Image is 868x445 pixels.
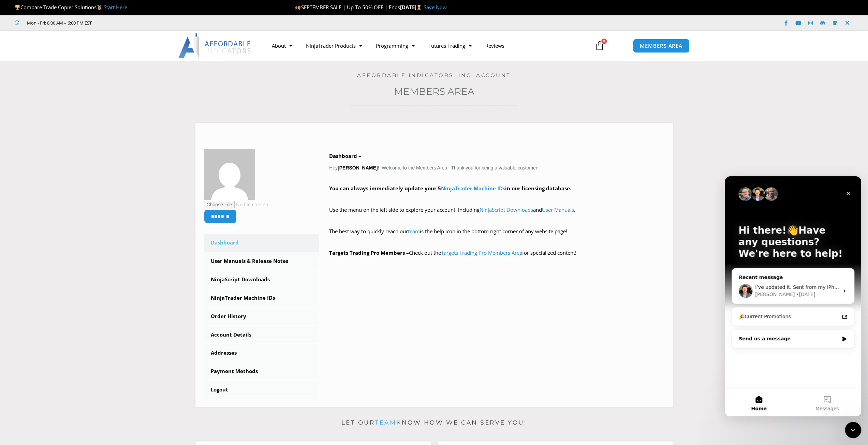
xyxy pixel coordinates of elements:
[329,227,664,246] p: The best way to quickly reach our is the help icon in the bottom right corner of any website page!
[601,39,607,44] span: 0
[204,344,319,362] a: Addresses
[725,176,861,416] iframe: Intercom live chat
[204,234,319,252] a: Dashboard
[480,206,533,213] a: NinjaScript Downloads
[633,39,690,53] a: MEMBERS AREA
[640,43,682,48] span: MEMBERS AREA
[369,38,422,54] a: Programming
[265,38,587,54] nav: Menu
[329,152,361,159] b: Dashboard –
[204,381,319,399] a: Logout
[204,149,255,200] img: 5f134d5080cd8606c769c067cdb75d253f8f6419f1c7daba1e0781ed198c4de3
[329,185,571,192] strong: You can always immediately update your 5 in our licensing database.
[204,289,319,307] a: NinjaTrader Machine IDs
[104,4,127,11] a: Start Here
[178,33,252,58] img: LogoAI
[394,86,474,97] a: Members Area
[329,205,664,224] p: Use the menu on the left side to explore your account, including and .
[204,308,319,325] a: Order History
[408,228,420,235] a: team
[329,249,409,256] strong: Targets Trading Pro Members –
[375,419,396,426] a: team
[299,38,369,54] a: NinjaTrader Products
[101,19,204,26] iframe: Customer reviews powered by Trustpilot
[423,4,446,11] a: Save Now
[204,234,319,399] nav: Account pages
[204,362,319,380] a: Payment Methods
[845,422,861,438] iframe: Intercom live chat
[97,5,102,10] img: 🥇
[422,38,479,54] a: Futures Trading
[585,36,615,56] a: 0
[204,326,319,344] a: Account Details
[416,5,422,10] img: ⌛
[338,165,378,170] strong: [PERSON_NAME]
[25,19,92,27] span: Mon - Fri: 8:00 AM – 6:00 PM EST
[441,185,505,192] a: NinjaTrader Machine IDs
[295,5,300,10] img: 🍂
[15,5,20,10] img: 🏆
[329,248,664,258] p: Check out the for specialized content!
[357,72,511,78] a: Affordable Indicators, Inc. Account
[204,271,319,288] a: NinjaScript Downloads
[204,252,319,270] a: User Manuals & Release Notes
[265,38,299,54] a: About
[329,151,664,258] div: Hey ! Welcome to the Members Area. Thank you for being a valuable customer!
[441,249,522,256] a: Targets Trading Pro Members Area
[295,4,400,11] span: SEPTEMBER SALE | Up To 50% OFF | Ends
[195,417,673,428] p: Let our know how we can serve you!
[15,4,127,11] span: Compare Trade Copier Solutions
[542,206,574,213] a: User Manuals
[400,4,423,11] strong: [DATE]
[479,38,511,54] a: Reviews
